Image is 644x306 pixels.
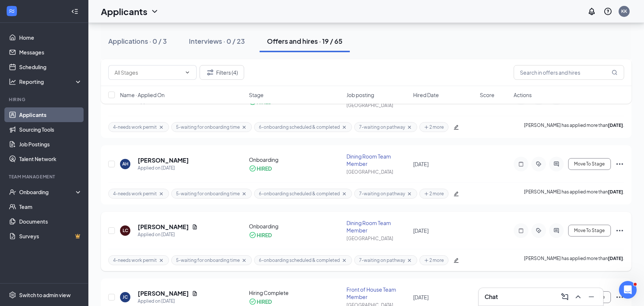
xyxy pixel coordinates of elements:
svg: QuestionInfo [603,7,612,16]
div: Applied on [DATE] [138,298,198,305]
input: All Stages [115,68,182,76]
svg: Settings [9,291,16,299]
svg: Cross [407,257,412,263]
h3: Chat [485,293,498,301]
h5: [PERSON_NAME] [138,156,189,164]
span: Score [480,91,495,99]
div: [GEOGRAPHIC_DATA] [346,235,409,242]
b: [DATE] [608,122,623,128]
input: Search in offers and hires [514,65,624,80]
a: Home [19,30,82,45]
svg: UserCheck [9,188,16,196]
span: plus [424,192,429,196]
svg: Ellipses [615,226,624,235]
p: [PERSON_NAME] has applied more than . [524,122,624,132]
span: Move To Stage [574,228,605,233]
svg: Analysis [9,78,16,85]
button: Move To Stage [568,158,611,170]
span: plus [424,258,429,263]
span: 5-waiting for onboarding time [176,257,240,263]
p: [PERSON_NAME] has applied more than . [524,255,624,265]
b: [DATE] [608,256,623,261]
div: JC [123,294,128,300]
span: Move To Stage [574,161,605,167]
svg: Ellipses [615,160,624,168]
span: 4-needs work permit [113,257,157,263]
span: 7-waiting on pathway [359,257,405,263]
span: plus [424,125,429,129]
div: Hiring Complete [249,289,342,296]
button: ChevronUp [572,291,584,303]
a: SurveysCrown [19,229,82,243]
div: Onboarding [249,223,342,230]
div: Switch to admin view [19,291,71,299]
b: [DATE] [608,189,623,195]
svg: WorkstreamLogo [8,7,15,15]
button: ComposeMessage [559,291,571,303]
span: Hired Date [413,91,439,99]
span: 4-needs work permit [113,191,157,197]
span: edit [454,125,459,130]
h1: Applicants [101,5,147,18]
span: 7-waiting on pathway [359,124,405,130]
span: [DATE] [413,227,429,234]
span: 6-onboarding scheduled & completed [259,257,340,263]
span: edit [454,191,459,196]
svg: ActiveTag [534,228,543,234]
svg: Cross [241,191,247,197]
svg: ChevronDown [184,70,190,75]
div: HIRED [257,165,272,172]
span: 2 more [424,257,444,263]
a: Talent Network [19,152,82,166]
div: Onboarding [19,188,76,196]
svg: Document [192,224,198,230]
button: Filter Filters (4) [200,65,244,80]
svg: Document [192,291,198,296]
div: Dining Room Team Member [346,219,409,234]
a: Messages [19,45,82,60]
svg: Filter [206,68,215,77]
div: Dining Room Team Member [346,153,409,167]
span: [DATE] [413,161,429,167]
div: [GEOGRAPHIC_DATA] [346,169,409,175]
div: Team Management [9,174,81,180]
div: Interviews · 0 / 23 [189,36,245,46]
svg: MagnifyingGlass [612,70,617,75]
span: 4-needs work permit [113,124,157,130]
div: Applied on [DATE] [138,231,198,238]
svg: ActiveTag [534,161,543,167]
span: Name · Applied On [120,91,165,99]
h5: [PERSON_NAME] [138,223,189,231]
div: Front of House Team Member [346,286,409,300]
svg: Collapse [71,8,78,15]
span: 5-waiting for onboarding time [176,124,240,130]
span: 6-onboarding scheduled & completed [259,124,340,130]
span: Job posting [346,91,374,99]
iframe: Intercom live chat [619,281,637,299]
div: KK [621,8,627,14]
svg: Notifications [587,7,596,16]
p: [PERSON_NAME] has applied more than . [524,189,624,199]
svg: Cross [158,257,164,263]
svg: Cross [241,257,247,263]
svg: Cross [407,124,412,130]
svg: Cross [341,257,347,263]
svg: Note [517,228,525,234]
a: Team [19,199,82,214]
svg: Cross [241,124,247,130]
svg: Cross [341,124,347,130]
button: Move To Stage [568,225,611,236]
div: Offers and hires · 19 / 65 [267,36,342,46]
svg: Cross [407,191,412,197]
div: Applied on [DATE] [138,164,189,172]
a: Job Postings [19,137,82,152]
svg: Minimize [587,292,596,301]
a: Applicants [19,107,82,122]
span: 2 more [424,124,444,130]
a: Scheduling [19,60,82,74]
svg: Cross [158,191,164,197]
svg: ActiveChat [552,228,561,234]
svg: Cross [158,124,164,130]
span: [DATE] [413,294,429,300]
svg: CheckmarkCircle [249,298,256,305]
